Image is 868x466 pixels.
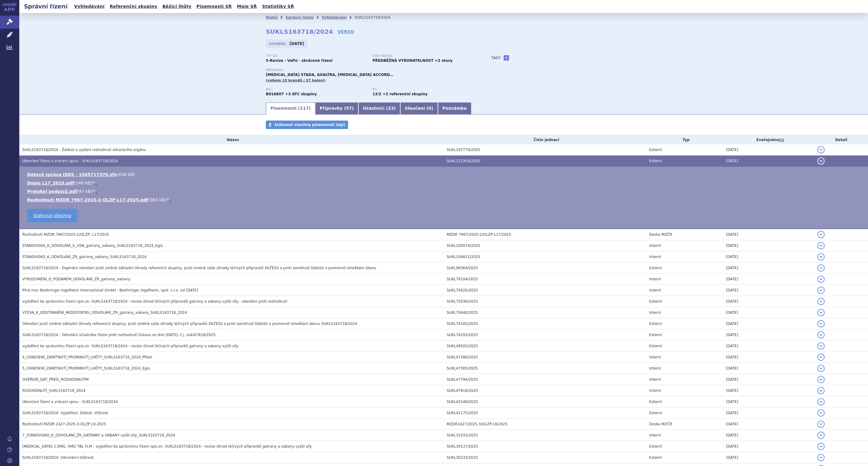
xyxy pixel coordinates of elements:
span: Stáhnout všechny písemnosti (zip) [274,123,345,127]
button: detail [817,253,825,260]
span: ELIQUIS 2,5MG, 5MG TBL FLM - vyjádření ke správnímu řízení spis.zn. SUKLS163718/2024 - revize úhr... [22,444,312,449]
td: SUKL41175/2025 [444,408,646,419]
span: Interní [649,255,661,259]
td: [DATE] [723,329,814,341]
strong: [DATE] [290,42,304,46]
span: ROZHODNUTÍ_SUKLS163718_2024 [22,389,85,393]
span: Deska MZČR [649,232,672,237]
span: Externí [649,148,662,152]
strong: léčiva k terapii nebo k profylaxi tromboembolických onemocnění, přímé inhibitory faktoru Xa a tro... [373,92,381,96]
td: SUKL49505/2025 [444,341,646,352]
p: ATC: [266,88,366,91]
a: Moje SŘ [235,2,259,11]
strong: 5-Revize - VaPú - zkrácené řízení [266,58,332,63]
td: SUKL197770/2025 [444,144,646,156]
li: ( ) [27,180,862,186]
td: SUKL47286/2025 [444,352,646,363]
span: Interní [649,310,661,315]
span: Externí [649,266,662,270]
button: detail [817,420,825,428]
span: Externí [649,159,662,163]
td: SUKL75640/2025 [444,307,646,318]
a: Referenční skupiny [108,2,159,11]
td: [DATE] [723,408,814,419]
a: Písemnosti SŘ [195,2,234,11]
strong: +2 referenční skupiny [383,92,428,96]
td: SUKL74185/2025 [444,318,646,329]
span: 838 kB [118,172,133,177]
span: Interní [649,433,661,437]
a: Datová zpráva ISDS - 1505717370.zfo [27,172,117,177]
td: [DATE] [723,156,814,167]
strong: DABIGATRAN-ETEXILÁT [266,92,284,96]
td: [DATE] [723,385,814,396]
td: [DATE] [723,263,814,274]
button: detail [817,157,825,165]
span: (celkem 19 brandů / 57 balení) [266,78,325,82]
span: VÝZVA_K_ODSTRANĚNÍ_NEDOSTATKU_ODVOLÁNÍ_ZR_gatrany_xabany_SUKLS163718_2024 [22,310,187,315]
span: [MEDICAL_DATA] STADA, AXALTRA, [MEDICAL_DATA] ACCORD… [266,73,393,77]
span: 4_USNESENÍ_ZAMÍTNUTÍ_PROMINUTÍ_LHŮTY_SUKLS163718_2024_Pfizer [22,355,153,359]
span: VYROZUMĚNÍ_O_PODANÉM_ODVOLÁNÍ_ZR_gatrany_xabany [22,277,130,281]
button: detail [817,242,825,249]
a: Stáhnout všechno [27,209,77,222]
td: SUKL30137/2025 [444,441,646,452]
button: detail [817,287,825,294]
a: Protokol podpisů.pdf [27,189,77,194]
a: Poznámka [438,102,471,115]
span: Externí [649,322,662,326]
td: [DATE] [723,229,814,240]
button: detail [817,398,825,405]
li: ( ) [27,172,862,178]
span: 117 [300,106,309,111]
span: Externí [649,333,662,337]
a: Vyhledávání [322,15,347,20]
span: Deska MZČR [649,422,672,426]
button: detail [817,331,825,338]
button: detail [817,376,825,383]
td: SUKL96364/2025 [444,263,646,274]
td: SUKL30233/2025 [444,452,646,463]
span: Interní [649,244,661,248]
span: SUKLS163718/2024 - Doplnění odvolání proti změně základní úhrady referenční skupiny, proti změně ... [22,266,376,270]
button: detail [817,320,825,327]
td: [DATE] [723,352,814,363]
a: Dopis L17_2025.pdf [27,181,74,185]
td: MZDR2427/2025-3/OLZP-L9/2025 [444,419,646,430]
span: SUKLS163718/2024- Vyjádření, žádost, stížnost [22,411,108,415]
button: detail [817,387,825,394]
span: 23 [388,106,394,111]
a: Přípravky (57) [315,102,358,115]
td: SUKL75626/2025 [444,285,646,296]
td: [DATE] [723,307,814,318]
th: Detail [814,135,868,144]
td: SUKL104811/2025 [444,251,646,263]
td: SUKL47794/2025 [444,374,646,385]
td: SUKL31033/2025 [444,430,646,441]
td: SUKL74193/2025 [444,329,646,341]
strong: SUKLS163718/2024 [266,28,333,35]
span: SUKLS163718/2024- Odvolání+stížnost [22,455,94,460]
td: [DATE] [723,144,814,156]
td: [DATE] [723,374,814,385]
span: SUKLS163718/2024 - Žádost o vydání rozhodnutí odvolacího orgánu [22,148,146,152]
li: ( ) [27,188,862,194]
h2: Správní řízení [19,2,72,11]
td: [DATE] [723,285,814,296]
a: Statistiky SŘ [260,2,296,11]
a: Stáhnout všechny písemnosti (zip) [266,121,348,129]
button: detail [817,454,825,461]
button: detail [817,264,825,272]
a: + [504,55,509,61]
a: Správní řízení [285,15,314,20]
a: VERSO [338,29,354,35]
button: detail [817,354,825,361]
button: detail [817,309,825,316]
a: Rozhodnutí MZDR 7967-2025-2-OLZP L17-2025.pdf [27,197,148,202]
button: detail [817,146,825,153]
span: 365 kB [150,197,165,202]
a: Písemnosti (117) [266,102,315,115]
span: Externí [649,444,662,449]
th: Název [19,135,444,144]
td: SUKL47816/2025 [444,385,646,396]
